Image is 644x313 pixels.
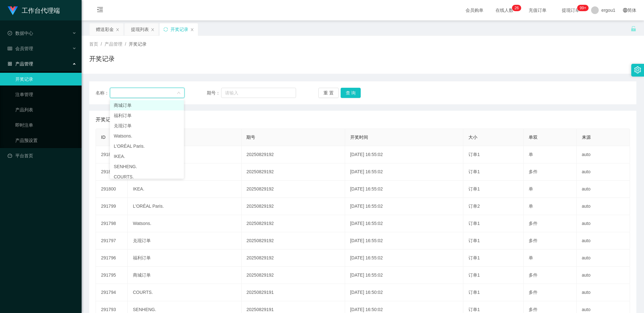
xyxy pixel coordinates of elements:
td: 291794 [96,284,128,301]
span: 产品管理 [8,61,33,66]
span: 提现订单 [559,8,583,12]
td: 20250829192 [242,232,345,250]
span: 订单1 [468,307,480,312]
li: Watsons. [110,131,184,141]
h1: 工作台代理端 [22,0,60,21]
td: auto [577,215,630,232]
span: / [125,41,126,47]
li: IKEA. [110,151,184,161]
span: 多件 [529,169,538,174]
td: [DATE] 16:55:02 [345,250,463,267]
span: 名称： [96,90,110,96]
span: 订单1 [468,255,480,260]
td: 20250829192 [242,250,345,267]
span: 订单1 [468,238,480,243]
td: 291801 [96,163,128,181]
td: 兑现订单 [128,232,242,250]
span: 开奖时间 [350,135,368,140]
span: 多件 [529,290,538,295]
i: 图标: check-circle-o [8,31,12,35]
span: 在线人数 [492,8,517,12]
td: 291802 [96,146,128,163]
sup: 26 [512,5,521,11]
span: 大小 [468,135,477,140]
td: Watsons. [128,215,242,232]
p: 2 [515,5,517,11]
a: 开奖记录 [15,73,76,86]
td: 291800 [96,181,128,198]
span: 数据中心 [8,31,33,36]
div: 开奖记录 [170,23,188,35]
span: 开奖记录 [129,41,147,47]
span: 多件 [529,272,538,278]
td: 商城订单 [128,267,242,284]
i: 图标: table [8,46,12,51]
td: 20250829192 [242,215,345,232]
i: 图标: unlock [631,26,636,32]
td: 20250829191 [242,284,345,301]
span: 单 [529,255,533,260]
span: 单双 [529,135,538,140]
span: 多件 [529,238,538,243]
i: 图标: setting [634,66,641,73]
div: 赠送彩金 [96,23,114,35]
span: ID [101,135,105,140]
span: 订单1 [468,290,480,295]
td: [DATE] 16:55:02 [345,198,463,215]
td: 291797 [96,232,128,250]
td: auto [577,250,630,267]
span: 订单1 [468,186,480,191]
td: 291798 [96,215,128,232]
li: 福利订单 [110,110,184,121]
span: 单 [529,204,533,209]
td: auto [577,232,630,250]
i: 图标: close [151,28,155,32]
a: 产品列表 [15,103,76,116]
td: 291796 [96,250,128,267]
a: 即时注单 [15,119,76,131]
td: [DATE] 16:55:02 [345,181,463,198]
span: 开奖记录 [96,116,116,123]
a: 注单管理 [15,88,76,101]
td: auto [577,284,630,301]
i: 图标: global [623,8,627,12]
td: 20250829192 [242,181,345,198]
td: COURTS. [128,284,242,301]
span: 订单1 [468,152,480,157]
li: 商城订单 [110,100,184,110]
td: COURTS. [128,146,242,163]
td: 291795 [96,267,128,284]
img: logo.9652507e.png [8,6,18,15]
span: 订单2 [468,204,480,209]
input: 请输入 [221,88,296,98]
p: 6 [517,5,519,11]
td: 20250829192 [242,163,345,181]
li: COURTS. [110,172,184,182]
span: 充值订单 [525,8,550,12]
td: 291799 [96,198,128,215]
a: 产品预设置 [15,134,76,147]
td: 20250829192 [242,146,345,163]
td: SENHENG. [128,163,242,181]
span: 会员管理 [8,46,33,51]
button: 查 询 [341,88,361,98]
li: 兑现订单 [110,121,184,131]
td: [DATE] 16:55:02 [345,232,463,250]
span: 来源 [582,135,591,140]
i: 图标: menu-fold [89,0,111,21]
span: 首页 [89,41,98,47]
td: 福利订单 [128,250,242,267]
li: SENHENG. [110,161,184,172]
li: L'ORÉAL Paris. [110,141,184,151]
span: 期号： [207,90,221,96]
td: [DATE] 16:55:02 [345,215,463,232]
span: 订单1 [468,169,480,174]
span: 多件 [529,307,538,312]
span: 订单1 [468,221,480,226]
td: 20250829192 [242,267,345,284]
a: 图标: dashboard平台首页 [8,149,76,162]
td: auto [577,267,630,284]
span: 产品管理 [105,41,122,47]
i: 图标: appstore-o [8,62,12,66]
i: 图标: close [190,28,194,32]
